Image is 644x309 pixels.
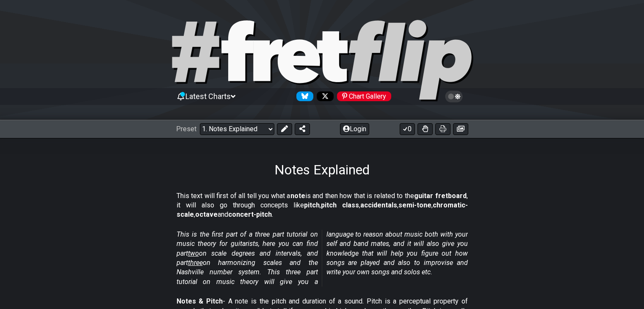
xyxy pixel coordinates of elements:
[195,210,218,218] strong: octave
[277,123,292,135] button: Edit Preset
[417,123,433,135] button: Toggle Dexterity for all fretkits
[360,201,397,209] strong: accidentals
[188,259,203,267] span: three
[334,91,391,101] a: #fretflip at Pinterest
[435,123,451,135] button: Print
[177,191,468,220] p: This text will first of all tell you what a is and then how that is related to the , it will also...
[337,91,391,101] div: Chart Gallery
[340,123,369,135] button: Login
[293,91,313,101] a: Follow #fretflip at Bluesky
[177,297,223,305] strong: Notes & Pitch
[321,201,359,209] strong: pitch class
[200,123,274,135] select: Preset
[449,93,459,100] span: Toggle light / dark theme
[313,91,334,101] a: Follow #fretflip at X
[274,162,370,178] h1: Notes Explained
[400,123,415,135] button: 0
[398,201,431,209] strong: semi-tone
[290,192,305,200] strong: note
[176,125,196,133] span: Preset
[185,92,231,101] span: Latest Charts
[188,249,199,257] span: two
[228,210,272,218] strong: concert-pitch
[177,230,468,286] em: This is the first part of a three part tutorial on music theory for guitarists, here you can find...
[414,192,467,200] strong: guitar fretboard
[453,123,468,135] button: Create image
[295,123,310,135] button: Share Preset
[304,201,320,209] strong: pitch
